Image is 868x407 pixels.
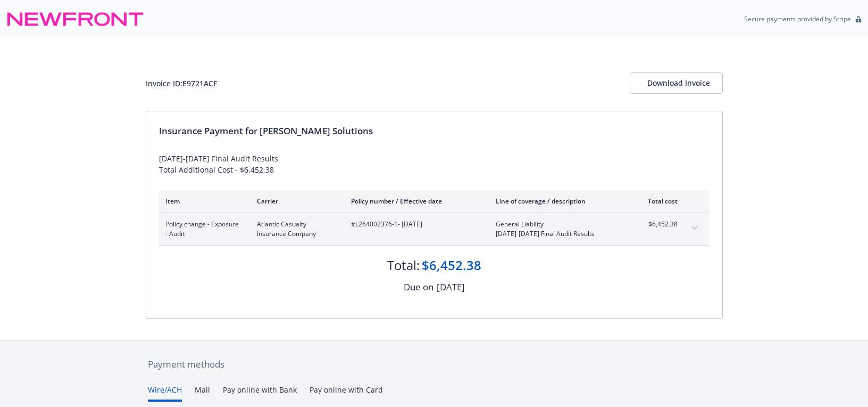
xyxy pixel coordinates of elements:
span: Atlantic Casualty Insurance Company [257,219,334,239]
div: Policy number / Effective date [351,197,479,206]
button: expand content [686,219,703,237]
button: Mail [195,384,210,402]
span: $6,452.38 [638,219,678,229]
p: Secure payments provided by Stripe [744,14,851,23]
div: Download Invoice [647,73,705,93]
div: Invoice ID: E9721ACF [146,78,217,89]
button: Wire/ACH [148,384,182,402]
div: Payment methods [148,357,721,371]
span: Policy change - Exposure - Audit [165,219,240,239]
div: Policy change - Exposure - AuditAtlantic Casualty Insurance Company#L264002376-1- [DATE]General L... [159,213,710,245]
div: Insurance Payment for [PERSON_NAME] Solutions [159,124,710,138]
button: Pay online with Card [310,384,383,402]
div: [DATE] [437,280,465,294]
span: #L264002376-1 - [DATE] [351,219,479,229]
div: Carrier [257,197,334,206]
button: Download Invoice [630,72,723,94]
button: Pay online with Bank [223,384,297,402]
div: [DATE]-[DATE] Final Audit Results Total Additional Cost - $6,452.38 [159,153,710,175]
div: Total: [387,256,420,274]
span: [DATE]-[DATE] Final Audit Results [496,229,621,239]
div: Line of coverage / description [496,197,621,206]
div: Total cost [638,197,678,206]
div: Item [165,197,240,206]
div: $6,452.38 [422,256,481,274]
span: General Liability [496,219,621,229]
div: Due on [404,280,433,294]
span: General Liability[DATE]-[DATE] Final Audit Results [496,219,621,239]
